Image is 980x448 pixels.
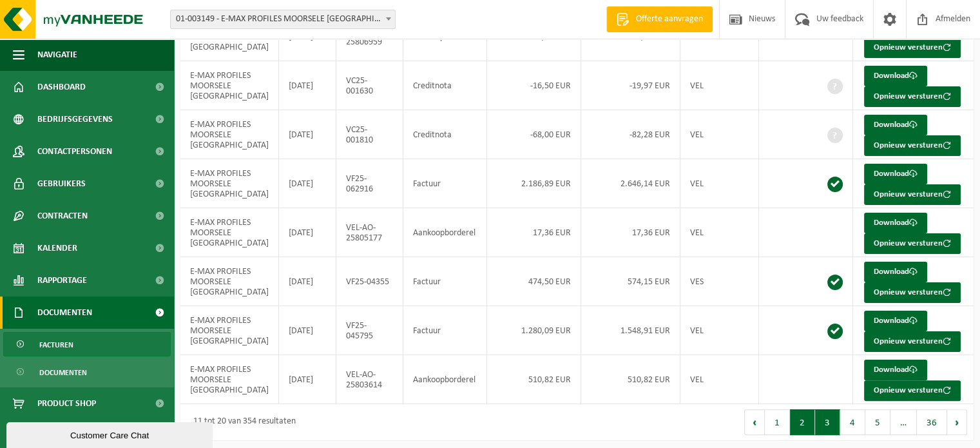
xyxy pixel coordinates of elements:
[680,61,759,110] td: VEL
[180,257,279,306] td: E-MAX PROFILES MOORSELE [GEOGRAPHIC_DATA]
[487,208,581,257] td: 17,36 EUR
[37,168,86,200] span: Gebruikers
[680,306,759,355] td: VEL
[864,86,961,107] button: Opnieuw versturen
[37,103,113,135] span: Bedrijfsgegevens
[864,331,961,352] button: Opnieuw versturen
[37,297,92,329] span: Documenten
[865,409,890,435] button: 5
[3,332,171,356] a: Facturen
[37,200,88,232] span: Contracten
[279,306,336,355] td: [DATE]
[37,71,86,103] span: Dashboard
[864,282,961,303] button: Opnieuw versturen
[336,110,403,159] td: VC25-001810
[403,208,486,257] td: Aankoopborderel
[279,159,336,208] td: [DATE]
[170,10,396,29] span: 01-003149 - E-MAX PROFILES MOORSELE NV - MOORSELE
[680,159,759,208] td: VEL
[864,37,961,58] button: Opnieuw versturen
[864,164,927,184] a: Download
[279,110,336,159] td: [DATE]
[680,110,759,159] td: VEL
[680,208,759,257] td: VEL
[403,355,486,404] td: Aankoopborderel
[279,208,336,257] td: [DATE]
[180,355,279,404] td: E-MAX PROFILES MOORSELE [GEOGRAPHIC_DATA]
[180,61,279,110] td: E-MAX PROFILES MOORSELE [GEOGRAPHIC_DATA]
[947,409,967,435] button: Next
[864,380,961,401] button: Opnieuw versturen
[864,66,927,86] a: Download
[581,208,680,257] td: 17,36 EUR
[39,360,87,385] span: Documenten
[187,411,296,434] div: 11 tot 20 van 354 resultaten
[815,409,840,435] button: 3
[864,311,927,331] a: Download
[487,306,581,355] td: 1.280,09 EUR
[744,409,765,435] button: Previous
[633,13,706,26] span: Offerte aanvragen
[864,233,961,254] button: Opnieuw versturen
[37,135,112,168] span: Contactpersonen
[864,115,927,135] a: Download
[487,257,581,306] td: 474,50 EUR
[336,61,403,110] td: VC25-001630
[581,355,680,404] td: 510,82 EUR
[279,355,336,404] td: [DATE]
[180,110,279,159] td: E-MAX PROFILES MOORSELE [GEOGRAPHIC_DATA]
[37,387,96,420] span: Product Shop
[581,159,680,208] td: 2.646,14 EUR
[180,159,279,208] td: E-MAX PROFILES MOORSELE [GEOGRAPHIC_DATA]
[279,61,336,110] td: [DATE]
[336,306,403,355] td: VF25-045795
[37,264,87,297] span: Rapportage
[336,355,403,404] td: VEL-AO-25803614
[606,6,713,32] a: Offerte aanvragen
[6,420,215,448] iframe: chat widget
[403,110,486,159] td: Creditnota
[37,232,77,264] span: Kalender
[864,135,961,156] button: Opnieuw versturen
[890,409,917,435] span: …
[680,355,759,404] td: VEL
[917,409,947,435] button: 36
[790,409,815,435] button: 2
[403,306,486,355] td: Factuur
[581,306,680,355] td: 1.548,91 EUR
[180,306,279,355] td: E-MAX PROFILES MOORSELE [GEOGRAPHIC_DATA]
[3,360,171,384] a: Documenten
[487,61,581,110] td: -16,50 EUR
[336,208,403,257] td: VEL-AO-25805177
[840,409,865,435] button: 4
[581,61,680,110] td: -19,97 EUR
[39,333,73,357] span: Facturen
[765,409,790,435] button: 1
[581,257,680,306] td: 574,15 EUR
[487,355,581,404] td: 510,82 EUR
[680,257,759,306] td: VES
[864,184,961,205] button: Opnieuw versturen
[487,159,581,208] td: 2.186,89 EUR
[180,208,279,257] td: E-MAX PROFILES MOORSELE [GEOGRAPHIC_DATA]
[336,159,403,208] td: VF25-062916
[279,257,336,306] td: [DATE]
[336,257,403,306] td: VF25-04355
[403,257,486,306] td: Factuur
[403,159,486,208] td: Factuur
[581,110,680,159] td: -82,28 EUR
[403,61,486,110] td: Creditnota
[864,360,927,380] a: Download
[37,39,77,71] span: Navigatie
[487,110,581,159] td: -68,00 EUR
[864,213,927,233] a: Download
[864,262,927,282] a: Download
[171,10,395,28] span: 01-003149 - E-MAX PROFILES MOORSELE NV - MOORSELE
